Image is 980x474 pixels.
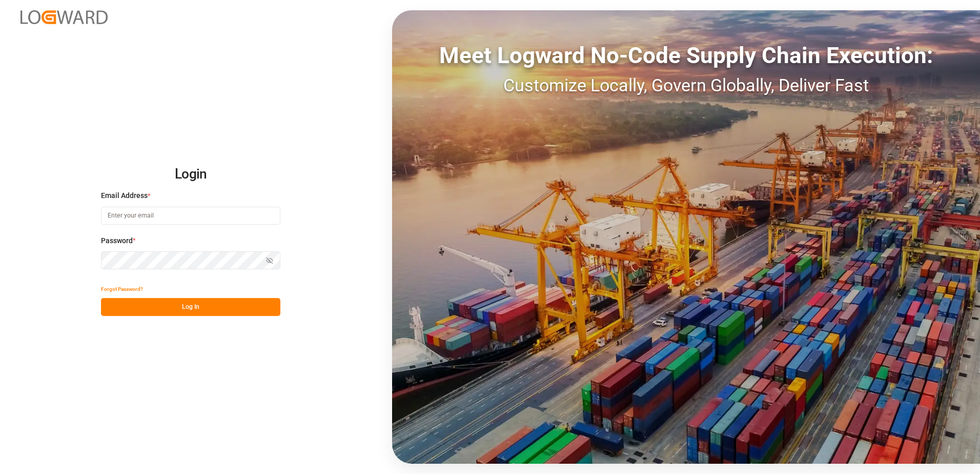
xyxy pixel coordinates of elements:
[101,235,133,246] span: Password
[21,10,108,24] img: Logward_new_orange.png
[101,280,143,298] button: Forgot Password?
[101,207,280,225] input: Enter your email
[101,190,148,201] span: Email Address
[101,298,280,316] button: Log In
[392,38,980,72] div: Meet Logward No-Code Supply Chain Execution:
[392,72,980,98] div: Customize Locally, Govern Globally, Deliver Fast
[101,158,280,191] h2: Login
